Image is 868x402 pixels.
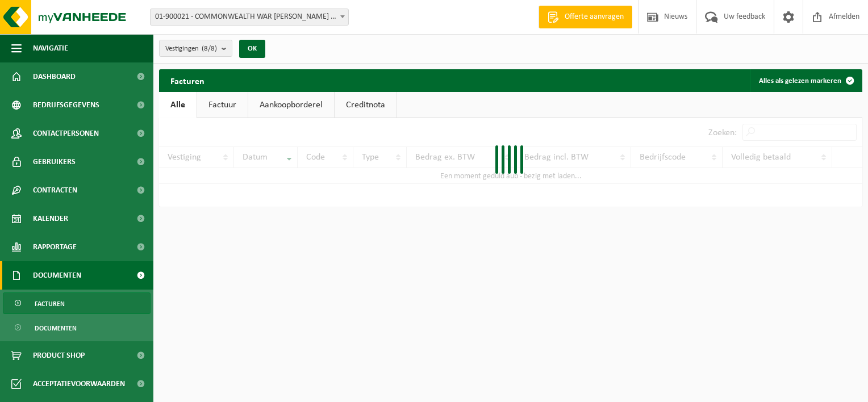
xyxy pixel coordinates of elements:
span: Gebruikers [33,148,76,176]
button: Vestigingen(8/8) [159,40,232,57]
a: Offerte aanvragen [539,6,632,28]
span: 01-900021 - COMMONWEALTH WAR GRAVES - IEPER [151,9,348,25]
span: 01-900021 - COMMONWEALTH WAR GRAVES - IEPER [150,9,349,26]
span: Offerte aanvragen [562,11,627,23]
span: Kalender [33,204,68,233]
span: Dashboard [33,62,76,91]
span: Contactpersonen [33,119,99,148]
span: Contracten [33,176,77,204]
span: Bedrijfsgegevens [33,91,99,119]
span: Product Shop [33,341,85,370]
a: Documenten [3,317,151,338]
h2: Facturen [159,69,216,91]
span: Navigatie [33,34,68,62]
a: Factuur [197,92,248,118]
a: Aankoopborderel [248,92,334,118]
a: Facturen [3,292,151,314]
span: Acceptatievoorwaarden [33,370,125,398]
a: Alle [159,92,197,118]
span: Rapportage [33,233,77,261]
span: Documenten [35,317,77,339]
count: (8/8) [202,45,217,52]
span: Vestigingen [165,40,217,57]
span: Documenten [33,261,81,290]
a: Creditnota [335,92,397,118]
button: OK [239,40,265,58]
button: Alles als gelezen markeren [750,69,861,92]
span: Facturen [35,293,65,315]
